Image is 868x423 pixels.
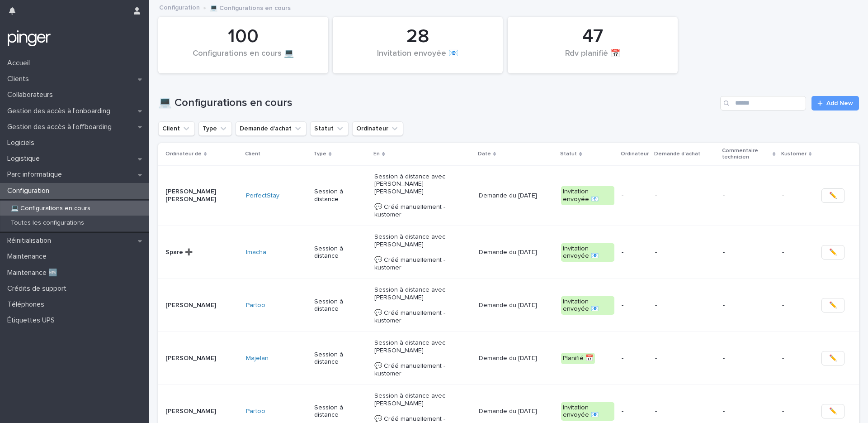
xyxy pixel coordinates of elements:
p: Commentaire technicien [722,146,770,163]
button: ✏️ [821,298,844,312]
p: - [622,192,648,200]
tr: [PERSON_NAME]Partoo Session à distanceSession à distance avec [PERSON_NAME] 💬 Créé manuellement -... [158,279,859,332]
p: Session à distance avec [PERSON_NAME] [PERSON_NAME] 💬 Créé manuellement - kustomer [374,173,472,219]
p: [PERSON_NAME] [165,408,239,415]
p: Session à distance [314,298,367,313]
p: Gestion des accès à l’onboarding [4,107,118,115]
span: ✏️ [829,248,837,257]
p: Configuration [4,187,57,195]
p: Gestion des accès à l’offboarding [4,123,119,131]
a: Partoo [246,302,265,309]
p: Logiciels [4,139,42,147]
p: Demande du [DATE] [479,249,554,256]
p: Kustomer [781,149,807,159]
p: - [723,355,774,362]
tr: [PERSON_NAME]Majelan Session à distanceSession à distance avec [PERSON_NAME] 💬 Créé manuellement ... [158,332,859,385]
p: Spare ➕ [165,249,239,256]
p: Session à distance avec [PERSON_NAME] 💬 Créé manuellement - kustomer [374,233,472,271]
p: - [655,408,716,415]
span: ✏️ [829,301,837,310]
p: Maintenance [4,252,54,261]
p: - [782,353,786,362]
p: - [723,302,774,309]
input: Search [720,96,806,111]
p: Client [245,149,260,159]
div: Rdv planifié 📅 [523,49,662,68]
span: ✏️ [829,191,837,200]
p: - [655,302,716,309]
div: Invitation envoyée 📧 [561,186,614,205]
a: Imacha [246,249,266,256]
button: Client [158,121,195,136]
p: Ordinateur de [165,149,202,159]
p: Clients [4,75,36,83]
p: Parc informatique [4,170,69,179]
div: Invitation envoyée 📧 [561,296,614,315]
button: Type [198,121,232,136]
p: Étiquettes UPS [4,316,62,325]
p: Collaborateurs [4,91,60,99]
div: Invitation envoyée 📧 [348,49,487,68]
p: - [782,300,786,309]
tr: Spare ➕Imacha Session à distanceSession à distance avec [PERSON_NAME] 💬 Créé manuellement - kusto... [158,226,859,279]
p: Toutes les configurations [4,219,91,227]
p: Téléphones [4,300,52,309]
button: Demande d'achat [236,121,307,136]
p: - [622,249,648,256]
p: - [782,247,786,256]
a: Partoo [246,408,265,415]
p: - [723,408,774,415]
p: - [782,190,786,200]
p: Maintenance 🆕 [4,269,65,277]
p: Session à distance avec [PERSON_NAME] 💬 Créé manuellement - kustomer [374,339,472,377]
div: Invitation envoyée 📧 [561,402,614,421]
p: Demande du [DATE] [479,192,554,200]
p: Session à distance [314,404,367,419]
div: 28 [348,25,487,48]
button: ✏️ [821,188,844,203]
p: En [373,149,380,159]
p: Session à distance [314,188,367,203]
p: - [622,302,648,309]
p: Demande du [DATE] [479,355,554,362]
p: Demande du [DATE] [479,302,554,309]
button: ✏️ [821,404,844,418]
a: Configuration [159,2,200,12]
p: Logistique [4,154,47,163]
p: - [622,355,648,362]
p: - [655,249,716,256]
p: [PERSON_NAME] [PERSON_NAME] [165,188,239,203]
h1: 💻 Configurations en cours [158,96,717,110]
div: Invitation envoyée 📧 [561,243,614,262]
p: 💻 Configurations en cours [210,2,291,12]
div: Planifié 📅 [561,353,595,364]
p: Session à distance [314,351,367,366]
p: Demande d'achat [654,149,700,159]
span: ✏️ [829,354,837,363]
p: Ordinateur [621,149,649,159]
p: [PERSON_NAME] [165,355,239,362]
p: Accueil [4,59,37,67]
p: 💻 Configurations en cours [4,205,98,212]
img: mTgBEunGTSyRkCgitkcU [7,29,51,48]
p: Statut [560,149,577,159]
span: Add New [826,100,853,106]
p: - [723,249,774,256]
p: - [655,192,716,200]
p: Demande du [DATE] [479,408,554,415]
button: Statut [310,121,349,136]
a: Majelan [246,355,269,362]
a: Add New [811,96,859,111]
span: ✏️ [829,407,837,416]
a: PerfectStay [246,192,279,200]
div: 100 [174,25,313,48]
p: Session à distance [314,245,367,260]
p: Session à distance avec [PERSON_NAME] 💬 Créé manuellement - kustomer [374,286,472,324]
p: [PERSON_NAME] [165,302,239,309]
div: 47 [523,25,662,48]
div: Configurations en cours 💻 [174,49,313,68]
p: - [622,408,648,415]
button: ✏️ [821,245,844,260]
p: - [723,192,774,200]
